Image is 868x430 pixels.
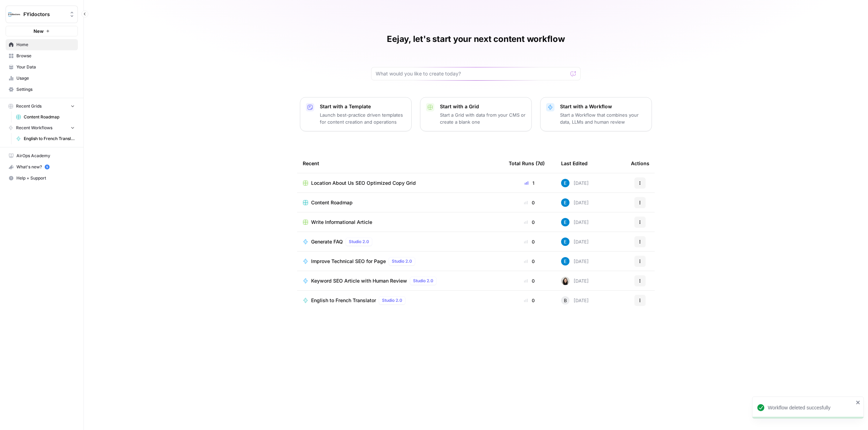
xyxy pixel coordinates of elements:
[561,179,569,187] img: lntvtk5df957tx83savlbk37mrre
[509,258,550,265] div: 0
[6,39,78,50] a: Home
[6,173,78,184] button: Help + Support
[440,111,526,125] p: Start a Grid with data from your CMS or create a blank one
[303,238,498,246] a: Generate FAQStudio 2.0
[303,219,498,226] a: Write Informational Article
[6,50,78,61] a: Browse
[560,103,646,110] p: Start with a Workflow
[509,180,550,187] div: 1
[387,34,565,45] h1: Eejay, let's start your next content workflow
[631,154,649,173] div: Actions
[349,239,369,245] span: Studio 2.0
[561,154,588,173] div: Last Edited
[561,238,589,246] div: [DATE]
[8,8,21,21] img: FYidoctors Logo
[311,199,353,206] span: Content Roadmap
[311,277,407,284] span: Keyword SEO Article with Human Review
[300,97,412,131] button: Start with a TemplateLaunch best-practice driven templates for content creation and operations
[6,161,78,173] button: What's new? 5
[509,199,550,206] div: 0
[509,219,550,226] div: 0
[561,296,589,305] div: [DATE]
[509,238,550,245] div: 0
[382,297,402,304] span: Studio 2.0
[311,180,416,187] span: Location About Us SEO Optimized Copy Grid
[13,133,78,144] a: English to French Translator
[16,153,75,159] span: AirOps Academy
[6,101,78,111] button: Recent Grids
[6,73,78,84] a: Usage
[6,123,78,133] button: Recent Workflows
[6,26,78,36] button: New
[311,297,376,304] span: English to French Translator
[413,278,433,284] span: Studio 2.0
[560,111,646,125] p: Start a Workflow that combines your data, LLMs and human review
[16,53,75,59] span: Browse
[311,238,343,245] span: Generate FAQ
[6,84,78,95] a: Settings
[561,198,589,207] div: [DATE]
[440,103,526,110] p: Start with a Grid
[561,257,569,265] img: lntvtk5df957tx83savlbk37mrre
[23,11,66,18] span: FYidoctors
[303,180,498,187] a: Location About Us SEO Optimized Copy Grid
[24,114,75,120] span: Content Roadmap
[303,296,498,305] a: English to French TranslatorStudio 2.0
[16,175,75,181] span: Help + Support
[320,111,406,125] p: Launch best-practice driven templates for content creation and operations
[16,75,75,81] span: Usage
[561,198,569,207] img: lntvtk5df957tx83savlbk37mrre
[303,277,498,285] a: Keyword SEO Article with Human ReviewStudio 2.0
[16,42,75,48] span: Home
[13,111,78,123] a: Content Roadmap
[856,400,861,405] button: close
[561,179,589,187] div: [DATE]
[768,404,854,411] div: Workflow deleted succesfully
[320,103,406,110] p: Start with a Template
[561,277,569,285] img: t5ef5oef8zpw1w4g2xghobes91mw
[303,154,498,173] div: Recent
[509,277,550,284] div: 0
[6,162,78,172] div: What's new?
[24,136,75,142] span: English to French Translator
[509,297,550,304] div: 0
[16,64,75,70] span: Your Data
[561,277,589,285] div: [DATE]
[6,6,78,23] button: Workspace: FYidoctors
[540,97,652,131] button: Start with a WorkflowStart a Workflow that combines your data, LLMs and human review
[6,150,78,161] a: AirOps Academy
[45,165,50,169] a: 5
[561,218,589,226] div: [DATE]
[561,218,569,226] img: lntvtk5df957tx83savlbk37mrre
[46,165,48,169] text: 5
[16,103,42,109] span: Recent Grids
[303,199,498,206] a: Content Roadmap
[509,154,545,173] div: Total Runs (7d)
[16,125,52,131] span: Recent Workflows
[303,257,498,265] a: Improve Technical SEO for PageStudio 2.0
[420,97,532,131] button: Start with a GridStart a Grid with data from your CMS or create a blank one
[16,86,75,93] span: Settings
[561,257,589,265] div: [DATE]
[561,238,569,246] img: lntvtk5df957tx83savlbk37mrre
[311,258,386,265] span: Improve Technical SEO for Page
[392,258,412,264] span: Studio 2.0
[34,28,44,35] span: New
[6,61,78,73] a: Your Data
[311,219,372,226] span: Write Informational Article
[564,297,567,304] span: B
[376,70,568,77] input: What would you like to create today?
